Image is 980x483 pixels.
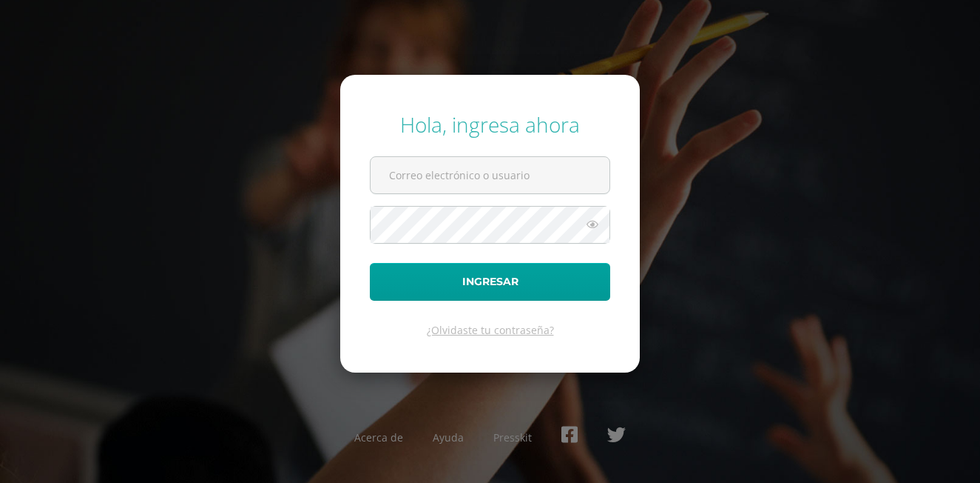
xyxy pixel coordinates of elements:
[493,430,532,444] a: Presskit
[354,430,403,444] a: Acerca de
[433,430,464,444] a: Ayuda
[371,157,609,193] input: Correo electrónico o usuario
[427,323,554,337] a: ¿Olvidaste tu contraseña?
[370,263,610,301] button: Ingresar
[370,110,610,139] div: Hola, ingresa ahora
